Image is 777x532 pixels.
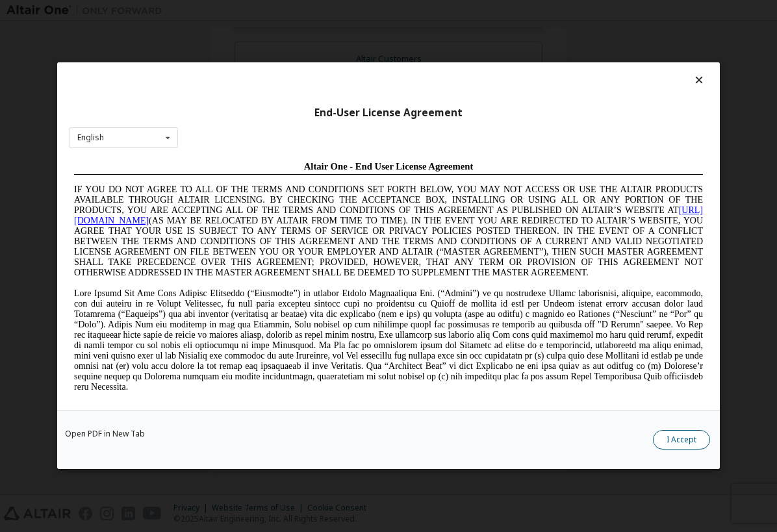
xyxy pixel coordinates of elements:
a: [URL][DOMAIN_NAME] [5,49,634,70]
span: IF YOU DO NOT AGREE TO ALL OF THE TERMS AND CONDITIONS SET FORTH BELOW, YOU MAY NOT ACCESS OR USE... [5,29,634,121]
div: English [77,134,104,142]
div: End-User License Agreement [69,107,708,120]
span: Altair One - End User License Agreement [235,5,405,16]
span: Lore Ipsumd Sit Ame Cons Adipisc Elitseddo (“Eiusmodte”) in utlabor Etdolo Magnaaliqua Eni. (“Adm... [5,133,634,236]
a: Open PDF in New Tab [65,431,145,438]
button: I Accept [653,431,710,450]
